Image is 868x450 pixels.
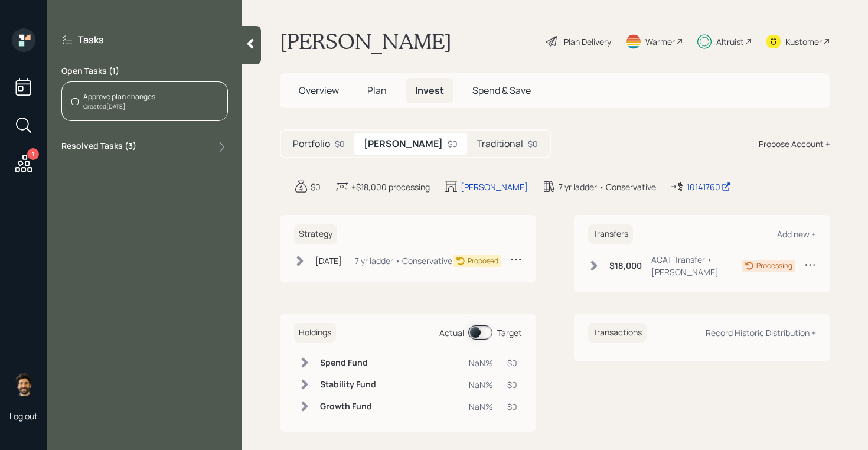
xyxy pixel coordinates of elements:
[315,255,342,267] div: [DATE]
[785,35,822,48] div: Kustomer
[588,323,647,343] h6: Transactions
[468,256,498,266] div: Proposed
[469,400,493,413] div: NaN%
[528,138,538,150] div: $0
[12,373,35,396] img: eric-schwartz-headshot.png
[364,138,443,149] h5: [PERSON_NAME]
[472,84,531,97] span: Spend & Save
[27,148,39,160] div: 1
[609,261,642,271] h6: $18,000
[320,358,376,368] h6: Spend Fund
[687,181,731,193] div: 10141760
[448,138,458,150] div: $0
[651,253,742,278] div: ACAT Transfer • [PERSON_NAME]
[439,327,464,339] div: Actual
[367,84,387,97] span: Plan
[61,65,228,77] label: Open Tasks ( 1 )
[61,140,136,154] label: Resolved Tasks ( 3 )
[311,181,321,193] div: $0
[335,138,345,150] div: $0
[497,327,522,339] div: Target
[83,92,155,102] div: Approve plan changes
[559,181,656,193] div: 7 yr ladder • Conservative
[355,255,452,267] div: 7 yr ladder • Conservative
[469,379,493,391] div: NaN%
[469,357,493,369] div: NaN%
[588,224,633,244] h6: Transfers
[294,224,337,244] h6: Strategy
[507,400,517,413] div: $0
[9,410,38,422] div: Log out
[507,357,517,369] div: $0
[507,379,517,391] div: $0
[293,138,330,149] h5: Portfolio
[706,327,816,338] div: Record Historic Distribution +
[461,181,528,193] div: [PERSON_NAME]
[645,35,675,48] div: Warmer
[78,33,104,46] label: Tasks
[564,35,611,48] div: Plan Delivery
[320,380,376,390] h6: Stability Fund
[294,323,336,343] h6: Holdings
[280,28,452,54] h1: [PERSON_NAME]
[320,402,376,412] h6: Growth Fund
[83,102,155,111] div: Created [DATE]
[415,84,444,97] span: Invest
[759,138,830,150] div: Propose Account +
[777,229,816,240] div: Add new +
[299,84,339,97] span: Overview
[756,260,792,271] div: Processing
[716,35,744,48] div: Altruist
[351,181,430,193] div: +$18,000 processing
[477,138,523,149] h5: Traditional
